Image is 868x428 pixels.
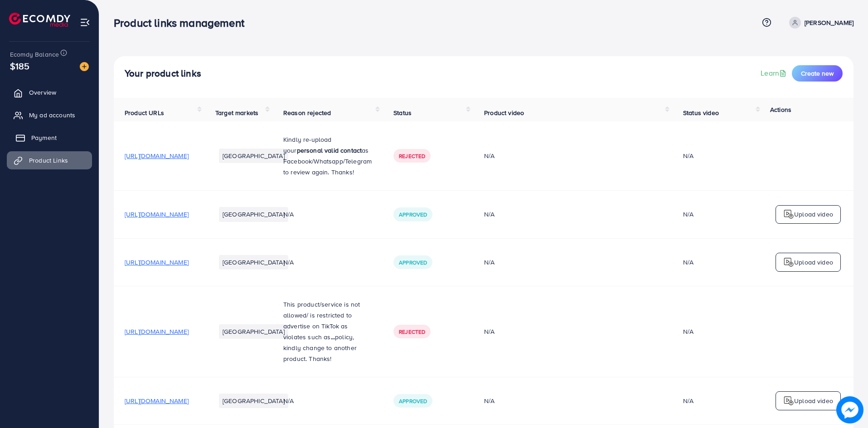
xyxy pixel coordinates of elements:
span: $185 [10,59,30,72]
a: [PERSON_NAME] [786,17,853,29]
div: N/A [484,258,661,267]
span: N/A [283,396,294,405]
span: [URL][DOMAIN_NAME] [125,396,189,405]
span: Create new [801,69,834,78]
a: Product Links [7,151,92,169]
span: Rejected [399,328,425,336]
img: menu [80,17,90,28]
span: policy, kindly change to another product. Thanks! [283,332,357,363]
span: Product URLs [125,108,164,117]
span: N/A [283,258,294,267]
div: N/A [484,151,661,160]
span: My ad accounts [29,111,75,120]
span: Target markets [215,108,258,117]
h4: Your product links [125,68,201,79]
p: Upload video [794,395,833,406]
span: Kindly re-upload your [283,135,332,155]
li: [GEOGRAPHIC_DATA] [219,324,288,339]
div: N/A [484,396,661,405]
span: [URL][DOMAIN_NAME] [125,210,189,219]
span: as Facebook/Whatsapp/Telegram to review again. Thanks! [283,146,372,177]
li: [GEOGRAPHIC_DATA] [219,255,288,269]
p: [PERSON_NAME] [805,17,853,28]
div: N/A [683,327,693,336]
span: Payment [31,133,57,142]
span: [URL][DOMAIN_NAME] [125,327,189,336]
img: logo [783,209,794,220]
img: logo [9,13,70,27]
span: Product Links [29,156,68,165]
p: Upload video [794,209,833,220]
img: image [80,62,89,71]
span: Approved [399,259,427,266]
div: N/A [484,327,661,336]
div: N/A [683,258,693,267]
span: [URL][DOMAIN_NAME] [125,151,189,160]
a: My ad accounts [7,106,92,124]
span: Approved [399,211,427,218]
span: [URL][DOMAIN_NAME] [125,258,189,267]
span: Rejected [399,152,425,160]
span: Actions [770,105,791,114]
span: Status [393,108,412,117]
div: N/A [683,396,693,405]
div: N/A [683,151,693,160]
strong: personal valid contact [297,146,362,155]
h3: Product links management [114,16,252,29]
p: Upload video [794,257,833,268]
span: Reason rejected [283,108,331,117]
a: Overview [7,83,92,101]
img: logo [783,395,794,406]
img: image [836,396,863,423]
div: N/A [683,210,693,219]
li: [GEOGRAPHIC_DATA] [219,394,288,408]
strong: ... [331,332,335,341]
img: logo [783,257,794,268]
a: Learn [761,68,788,78]
li: [GEOGRAPHIC_DATA] [219,149,288,163]
div: N/A [484,210,661,219]
span: N/A [283,210,294,219]
a: Payment [7,129,92,147]
span: Status video [683,108,719,117]
button: Create new [792,65,843,82]
span: This product/service is not allowed/ is restricted to advertise on TikTok as violates such as [283,300,360,341]
span: Approved [399,397,427,405]
span: Product video [484,108,524,117]
span: Ecomdy Balance [10,50,59,59]
span: Overview [29,88,56,97]
li: [GEOGRAPHIC_DATA] [219,207,288,221]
